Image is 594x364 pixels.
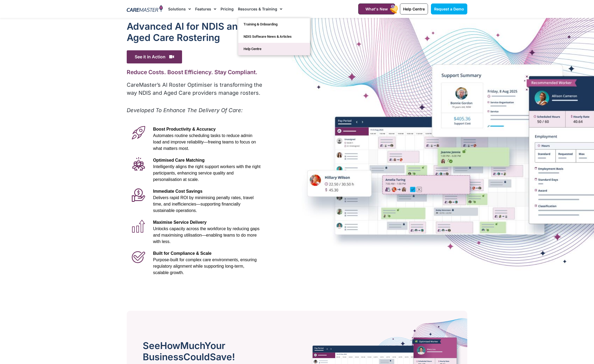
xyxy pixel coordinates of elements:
span: Your [205,340,225,351]
span: See it in Action [127,50,182,63]
span: Purpose-built for complex care environments, ensuring regulatory alignment while supporting long-... [153,257,257,275]
span: Immediate Cost Savings [153,189,202,194]
span: Intelligently aligns the right support workers with the right participants, enhancing service qua... [153,164,260,182]
span: Maximise Service Delivery [153,220,206,225]
span: What's New [365,7,388,11]
ul: Resources & Training [238,18,310,55]
a: Request a Demo [431,3,467,14]
a: NDIS Software News & Articles [238,31,310,43]
a: Help Centre [238,43,310,55]
h1: Advanced Al for NDIS and Aged Care Rostering [127,21,263,43]
span: Much [180,340,205,351]
span: Optimised Care Matching [153,158,205,162]
span: See [143,340,160,351]
p: CareMaster’s AI Roster Optimiser is transforming the way NDIS and Aged Care providers manage rost... [127,81,263,97]
em: Developed To Enhance The Delivery Of Care: [127,107,243,113]
span: Boost Productivity & Accuracy [153,127,215,131]
span: Request a Demo [434,7,464,11]
a: Training & Onboarding [238,18,310,31]
img: CareMaster Logo [127,5,163,13]
span: Unlocks capacity across the workforce by reducing gaps and maximising utilisation—enabling teams ... [153,226,259,244]
span: Delivers rapid ROI by minimising penalty rates, travel time, and inefficiencies—supporting financ... [153,195,253,213]
span: Business [143,351,183,362]
h2: Reduce Costs. Boost Efficiency. Stay Compliant. [127,69,263,75]
a: What's New [358,3,395,14]
span: Could [183,351,210,362]
span: How [160,340,180,351]
span: Help Centre [403,7,425,11]
span: Save! [210,351,235,362]
span: Built for Compliance & Scale [153,251,211,256]
span: Automates routine scheduling tasks to reduce admin load and improve reliability—freeing teams to ... [153,133,256,151]
a: Help Centre [400,3,428,14]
